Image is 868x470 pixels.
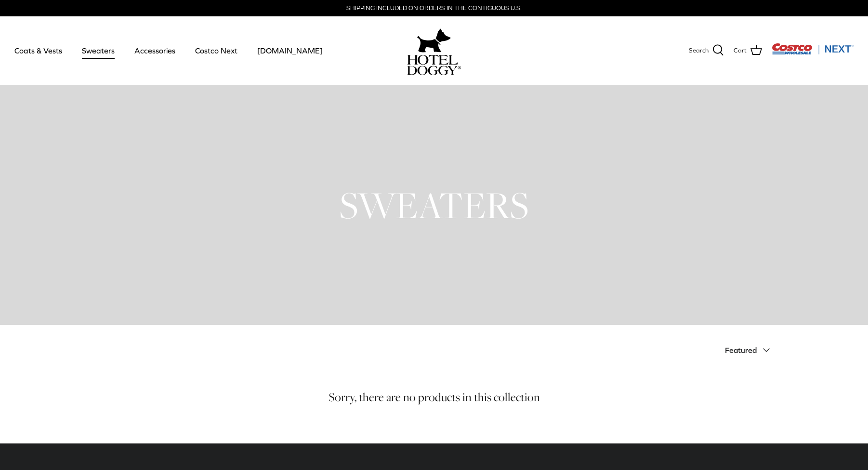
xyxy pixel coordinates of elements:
a: Cart [734,44,762,57]
img: hoteldoggycom [407,55,461,75]
a: hoteldoggy.com hoteldoggycom [407,26,461,75]
a: Search [689,44,724,57]
img: Costco Next [772,43,854,55]
a: Visit Costco Next [772,49,854,56]
a: Coats & Vests [6,34,71,67]
img: hoteldoggy.com [417,26,451,55]
a: Accessories [126,34,184,67]
button: Featured [725,339,776,361]
span: Featured [725,346,757,354]
span: Search [689,46,709,56]
h5: Sorry, there are no products in this collection [92,390,776,405]
a: [DOMAIN_NAME] [249,34,331,67]
span: Cart [734,46,747,56]
a: Costco Next [186,34,246,67]
h1: SWEATERS [92,182,776,229]
a: Sweaters [73,34,123,67]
